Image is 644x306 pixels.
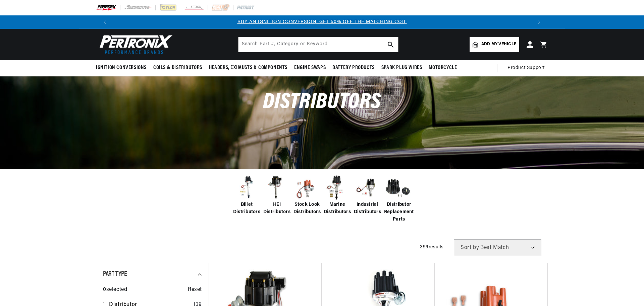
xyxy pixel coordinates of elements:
a: Billet Distributors Billet Distributors [233,174,260,216]
a: HEI Distributors HEI Distributors [263,174,290,216]
img: Industrial Distributors [354,174,381,201]
span: Product Support [507,64,545,72]
a: Industrial Distributors Industrial Distributors [354,174,381,216]
span: 0 selected [103,286,127,294]
a: BUY AN IGNITION CONVERSION, GET 50% OFF THE MATCHING COIL [237,19,407,24]
img: HEI Distributors [263,174,290,201]
span: Distributors [263,91,381,113]
span: Stock Look Distributors [293,201,321,216]
span: Add my vehicle [481,41,516,48]
span: Industrial Distributors [354,201,381,216]
button: Translation missing: en.sections.announcements.previous_announcement [98,15,112,29]
span: Billet Distributors [233,201,260,216]
summary: Spark Plug Wires [378,60,426,76]
summary: Product Support [507,60,548,76]
a: Stock Look Distributors Stock Look Distributors [293,174,320,216]
span: Spark Plug Wires [381,64,422,71]
span: Headers, Exhausts & Components [209,64,287,71]
summary: Ignition Conversions [96,60,150,76]
img: Distributor Replacement Parts [384,174,411,201]
summary: Engine Swaps [291,60,329,76]
summary: Motorcycle [425,60,460,76]
summary: Battery Products [329,60,378,76]
span: Ignition Conversions [96,64,147,71]
span: Marine Distributors [324,201,351,216]
span: Reset [188,286,202,294]
a: Add my vehicle [470,37,519,52]
span: Distributor Replacement Parts [384,201,414,224]
span: Battery Products [332,64,375,71]
span: Sort by [461,245,479,250]
img: Marine Distributors [324,174,351,201]
span: Engine Swaps [294,64,326,71]
img: Billet Distributors [233,174,260,201]
span: HEI Distributors [263,201,290,216]
span: Motorcycle [429,64,457,71]
summary: Coils & Distributors [150,60,206,76]
div: 1 of 3 [112,18,532,26]
select: Sort by [454,239,541,256]
button: search button [383,37,398,52]
span: Part Type [103,271,127,278]
span: Coils & Distributors [153,64,202,71]
a: Distributor Replacement Parts Distributor Replacement Parts [384,174,411,224]
slideshow-component: Translation missing: en.sections.announcements.announcement_bar [79,15,565,29]
a: Marine Distributors Marine Distributors [324,174,351,216]
img: Pertronix [96,33,173,56]
img: Stock Look Distributors [293,174,320,201]
button: Translation missing: en.sections.announcements.next_announcement [532,15,546,29]
summary: Headers, Exhausts & Components [206,60,291,76]
div: Announcement [112,18,532,26]
span: 399 results [420,245,444,250]
input: Search Part #, Category or Keyword [238,37,398,52]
